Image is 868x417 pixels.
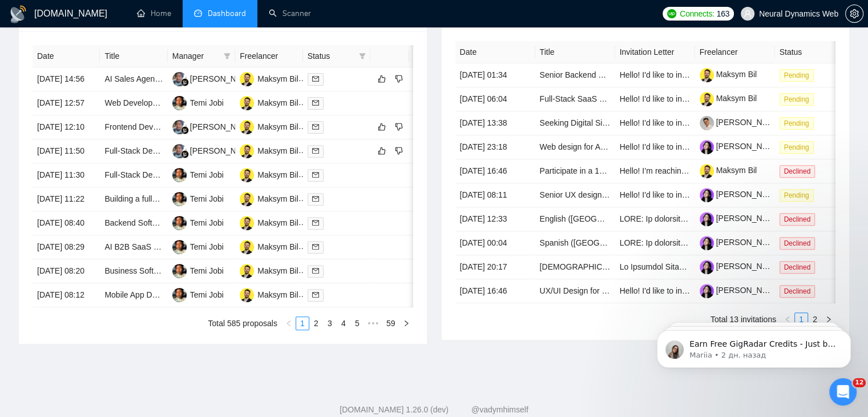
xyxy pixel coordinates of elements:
a: Senior UX designer (Long Term) [540,190,655,199]
img: T [172,240,187,254]
li: 3 [323,316,337,330]
td: Full-Stack SaaS Developer (Auth, Billing, Dashboards, Parsing, Analytics) [535,87,615,111]
td: [DATE] 00:04 [455,231,535,255]
td: English (UK) Voice Actors Needed for Fictional Character Recording [535,207,615,231]
span: dislike [395,122,403,131]
span: filter [357,47,368,65]
img: c1wrproCOH-ByKW70fP-dyR8k5-J0NLHasQJFCvSRfoHOic3UMG-pD6EuZQq3S0jyz [700,236,714,250]
img: T [172,216,187,230]
th: Title [100,45,167,67]
td: Web Developer Needed for Responsive Websites and Web Apps [100,91,167,115]
span: filter [221,47,233,65]
div: Maksym Bil [257,264,298,277]
a: Pending [780,70,818,79]
a: Spanish ([GEOGRAPHIC_DATA]) Voice Actors Needed for Fictional Character Recording [540,238,855,247]
span: Manager [172,50,219,62]
span: Declined [780,237,815,250]
td: [DATE] 23:18 [455,135,535,159]
a: AI Sales Agent Needed for Innovative Solutions [104,74,272,83]
td: Full-Stack Developer for MVP Wellness App [100,139,167,163]
td: [DATE] 06:04 [455,87,535,111]
a: Web Developer Needed for Responsive Websites and Web Apps [104,98,334,107]
td: Building a fully responsive, modern web application [100,187,167,211]
a: Pending [780,190,818,199]
a: Declined [780,286,820,295]
img: c1wrproCOH-ByKW70fP-dyR8k5-J0NLHasQJFCvSRfoHOic3UMG-pD6EuZQq3S0jyz [700,188,714,202]
a: 4 [337,317,350,330]
span: filter [359,53,366,59]
span: Pending [780,141,814,154]
img: T [172,96,187,110]
span: like [378,122,386,131]
span: filter [224,53,231,59]
span: Declined [780,165,815,178]
span: 163 [717,7,729,20]
li: Previous Page [282,316,296,330]
a: UX/UI Design for Car Auction Platform – (Web + Dashboard + Mobile) [540,286,786,295]
td: [DATE] 08:29 [33,235,100,259]
li: 1 [296,316,309,330]
a: Declined [780,262,820,271]
span: Pending [780,189,814,202]
td: [DATE] 12:57 [33,91,100,115]
td: [DATE] 01:34 [455,63,535,87]
div: Temi Jobi [190,216,224,229]
img: MB [240,288,254,302]
a: MBMaksym Bil [240,122,298,131]
a: setting [845,9,863,18]
th: Date [33,45,100,67]
td: AI Sales Agent Needed for Innovative Solutions [100,67,167,91]
span: like [378,74,386,83]
img: MB [240,72,254,86]
img: T [172,168,187,182]
img: MB [240,144,254,158]
span: left [285,320,292,327]
img: MB [240,216,254,230]
a: Senior Backend Developer (Python/Django, Ads API, Web Scraping, AI Integration) [540,70,833,79]
span: mail [312,171,319,178]
img: T [172,192,187,206]
div: Maksym Bil [257,240,298,253]
div: [PERSON_NAME] [190,145,256,157]
div: Maksym Bil [257,145,298,157]
a: Maksym Bil [700,94,757,103]
span: mail [312,99,319,106]
img: c1wrproCOH-ByKW70fP-dyR8k5-J0NLHasQJFCvSRfoHOic3UMG-pD6EuZQq3S0jyz [700,284,714,298]
span: Declined [780,285,815,298]
a: homeHome [137,9,171,18]
td: Native Speakers of Arabic – Talent Bench for Future Managed Services Recording Projects [535,255,615,279]
a: 5 [351,317,364,330]
button: dislike [392,144,406,158]
td: [DATE] 20:17 [455,255,535,279]
td: Frontend Developer (React/Next.js + AWS Cognito) – SaaS Dashboard & Chat Integration [100,115,167,139]
span: Status [308,50,354,62]
img: c19ECbZgOl08A6Ui5sQb-9FM_-v5GJQdUTenEpNnPKQgIbDlBrRvUrs7NG372aDIOc [700,116,714,130]
td: [DATE] 08:40 [33,211,100,235]
a: 3 [324,317,336,330]
a: Declined [780,166,820,175]
img: MB [240,240,254,254]
li: 4 [337,316,350,330]
span: Dashboard [208,9,246,18]
th: Freelancer [695,41,775,63]
div: Temi Jobi [190,169,224,181]
div: Maksym Bil [257,193,298,205]
td: Business Software Development for Invoicing and Order Management [100,259,167,283]
img: c1wrproCOH-ByKW70fP-dyR8k5-J0NLHasQJFCvSRfoHOic3UMG-pD6EuZQq3S0jyz [700,260,714,274]
a: TTemi Jobi [172,290,224,299]
a: TTemi Jobi [172,170,224,179]
a: Declined [780,214,820,223]
img: MB [240,264,254,278]
td: [DATE] 14:56 [33,67,100,91]
button: dislike [392,120,406,134]
a: [PERSON_NAME] [700,118,782,127]
a: Frontend Developer (React/Next.js + AWS Cognito) – SaaS Dashboard & Chat Integration [104,122,423,131]
img: gigradar-bm.png [181,126,189,134]
a: [PERSON_NAME] [700,214,782,223]
span: mail [312,75,319,82]
a: TTemi Jobi [172,266,224,275]
div: [PERSON_NAME] [190,73,256,85]
a: Full-Stack Developer for MVP Wellness App [104,146,260,155]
